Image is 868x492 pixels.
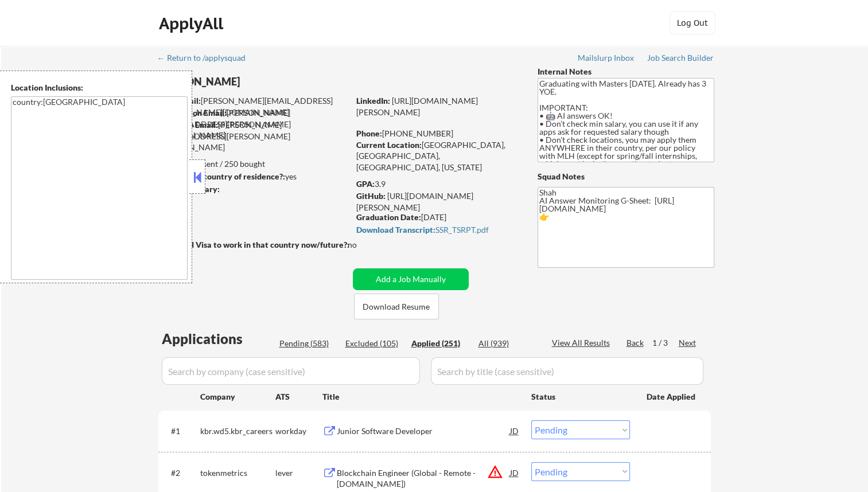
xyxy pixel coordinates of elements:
[159,14,227,33] div: ApplyAll
[157,53,256,65] a: ← Return to /applysquad
[487,464,503,480] button: warning_amber
[275,467,322,479] div: lever
[159,107,349,141] div: [PERSON_NAME][EMAIL_ADDRESS][PERSON_NAME][DOMAIN_NAME]
[679,337,697,349] div: Next
[171,425,191,437] div: #1
[171,467,191,479] div: #2
[356,225,516,237] a: Download Transcript:SSR_TSRPT.pdf
[354,294,439,319] button: Download Resume
[652,337,679,349] div: 1 / 3
[356,96,390,106] strong: LinkedIn:
[478,338,536,349] div: All (939)
[578,54,635,62] div: Mailslurp Inbox
[356,225,435,235] strong: Download Transcript:
[509,462,520,483] div: JD
[356,212,421,222] strong: Graduation Date:
[626,337,645,349] div: Back
[353,268,469,290] button: Add a Job Manually
[11,82,188,93] div: Location Inclusions:
[159,95,349,118] div: [PERSON_NAME][EMAIL_ADDRESS][PERSON_NAME][DOMAIN_NAME]
[552,337,613,349] div: View All Results
[356,178,520,190] div: 3.9
[647,53,714,65] a: Job Search Builder
[162,357,420,385] input: Search by company (case sensitive)
[337,425,510,437] div: Junior Software Developer
[356,128,382,138] strong: Phone:
[538,66,714,77] div: Internal Notes
[200,467,275,479] div: tokenmetrics
[531,386,630,407] div: Status
[356,191,386,201] strong: GitHub:
[356,140,422,150] strong: Current Location:
[275,425,322,437] div: workday
[345,338,403,349] div: Excluded (105)
[356,96,478,117] a: [URL][DOMAIN_NAME][PERSON_NAME]
[158,119,349,153] div: [PERSON_NAME][EMAIL_ADDRESS][PERSON_NAME][DOMAIN_NAME]
[356,128,519,139] div: [PHONE_NUMBER]
[647,54,714,62] div: Job Search Builder
[158,75,394,89] div: [PERSON_NAME]
[162,332,275,346] div: Applications
[356,191,473,212] a: [URL][DOMAIN_NAME][PERSON_NAME]
[431,357,703,385] input: Search by title (case sensitive)
[578,53,635,65] a: Mailslurp Inbox
[356,212,519,223] div: [DATE]
[200,425,275,437] div: kbr.wd5.kbr_careers
[411,338,469,349] div: Applied (251)
[322,391,520,403] div: Title
[356,226,516,234] div: SSR_TSRPT.pdf
[158,240,349,249] strong: Will need Visa to work in that country now/future?:
[356,179,375,189] strong: GPA:
[337,467,510,490] div: Blockchain Engineer (Global - Remote - [DOMAIN_NAME])
[348,239,380,251] div: no
[158,171,345,182] div: yes
[538,171,714,182] div: Squad Notes
[158,171,285,181] strong: Can work in country of residence?:
[279,338,337,349] div: Pending (583)
[275,391,322,403] div: ATS
[356,139,519,173] div: [GEOGRAPHIC_DATA], [GEOGRAPHIC_DATA], [GEOGRAPHIC_DATA], [US_STATE]
[670,11,715,34] button: Log Out
[647,391,697,403] div: Date Applied
[158,158,349,170] div: 251 sent / 250 bought
[200,391,275,403] div: Company
[509,420,520,441] div: JD
[157,54,256,62] div: ← Return to /applysquad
